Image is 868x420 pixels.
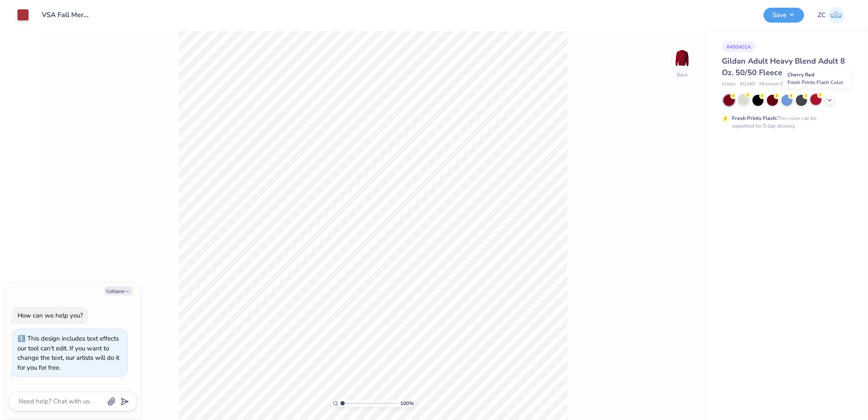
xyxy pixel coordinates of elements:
div: This design includes text effects our tool can't edit. If you want to change the text, our artist... [17,334,119,372]
div: This color can be expedited for 5 day delivery. [732,114,837,130]
button: Save [764,8,804,23]
span: ZC [818,10,826,20]
span: 100 % [400,400,414,407]
strong: Fresh Prints Flash: [732,115,777,122]
div: # 490401A [722,41,756,52]
div: How can we help you? [17,311,83,320]
img: Back [674,50,691,67]
a: ZC [818,7,845,23]
img: Zoe Chan [828,7,845,23]
div: Cherry Red [783,69,851,88]
button: Collapse [104,286,133,295]
span: Gildan Adult Heavy Blend Adult 8 Oz. 50/50 Fleece Crew [722,56,845,78]
input: Untitled Design [35,6,98,23]
span: Minimum Order: 24 + [759,81,802,88]
div: Back [677,71,688,79]
span: Gildan [722,81,735,88]
span: Fresh Prints Flash Color [787,79,843,86]
span: # G180 [740,81,755,88]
